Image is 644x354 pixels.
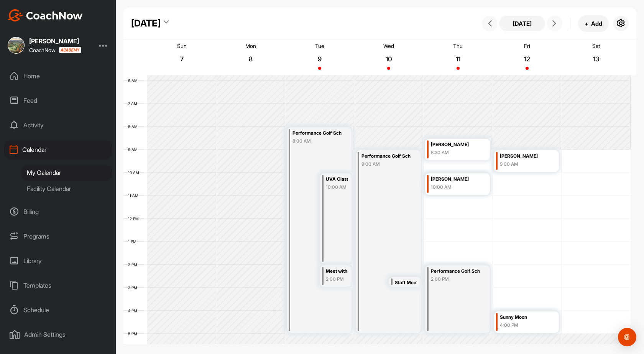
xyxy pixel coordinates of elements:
[382,55,396,63] p: 10
[123,147,145,152] div: 9 AM
[29,38,81,44] div: [PERSON_NAME]
[244,55,258,63] p: 8
[589,55,603,63] p: 13
[500,161,549,168] div: 9:00 AM
[4,227,112,246] div: Programs
[123,262,145,267] div: 2 PM
[123,101,145,106] div: 7 AM
[131,16,161,30] div: [DATE]
[123,239,144,244] div: 1 PM
[361,152,411,161] div: Performance Golf School
[493,40,562,75] a: September 12, 2025
[123,170,147,175] div: 10 AM
[326,267,348,276] div: Meet with [PERSON_NAME]
[123,193,146,198] div: 11 AM
[123,78,145,83] div: 6 AM
[21,165,112,181] div: My Calendar
[147,40,216,75] a: September 7, 2025
[59,47,81,53] img: CoachNow acadmey
[354,40,423,75] a: September 10, 2025
[395,278,417,287] div: Staff Meeting
[578,15,609,32] button: +Add
[123,216,146,221] div: 12 PM
[431,276,480,283] div: 2:00 PM
[431,140,480,149] div: [PERSON_NAME]
[383,43,394,49] p: Wed
[4,325,112,344] div: Admin Settings
[326,276,348,283] div: 2:00 PM
[4,300,112,319] div: Schedule
[123,124,145,129] div: 8 AM
[326,184,348,191] div: 10:00 AM
[500,152,549,161] div: [PERSON_NAME]
[326,175,348,184] div: UVA Class
[177,43,187,49] p: Sun
[8,37,25,54] img: square_2b305e28227600b036f0274c1e170be2.jpg
[500,313,549,322] div: Sunny Moon
[123,331,145,336] div: 5 PM
[431,184,480,191] div: 10:00 AM
[524,43,530,49] p: Fri
[4,91,112,110] div: Feed
[361,161,411,168] div: 9:00 AM
[520,55,534,63] p: 12
[4,115,112,135] div: Activity
[313,55,327,63] p: 9
[451,55,465,63] p: 11
[592,43,600,49] p: Sat
[315,43,324,49] p: Tue
[245,43,256,49] p: Mon
[562,40,631,75] a: September 13, 2025
[499,16,545,31] button: [DATE]
[500,322,549,329] div: 4:00 PM
[4,66,112,86] div: Home
[292,138,342,145] div: 8:00 AM
[29,47,81,53] div: CoachNow
[21,181,112,197] div: Facility Calendar
[424,40,493,75] a: September 11, 2025
[4,140,112,159] div: Calendar
[618,328,636,346] div: Open Intercom Messenger
[123,285,145,290] div: 3 PM
[292,129,342,138] div: Performance Golf School
[585,20,588,28] span: +
[4,251,112,270] div: Library
[123,308,145,313] div: 4 PM
[431,267,480,276] div: Performance Golf School - Video follow ups
[4,276,112,295] div: Templates
[175,55,189,63] p: 7
[431,175,480,184] div: [PERSON_NAME]
[8,9,83,21] img: CoachNow
[431,149,480,156] div: 8:30 AM
[4,202,112,221] div: Billing
[453,43,463,49] p: Thu
[216,40,285,75] a: September 8, 2025
[285,40,354,75] a: September 9, 2025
